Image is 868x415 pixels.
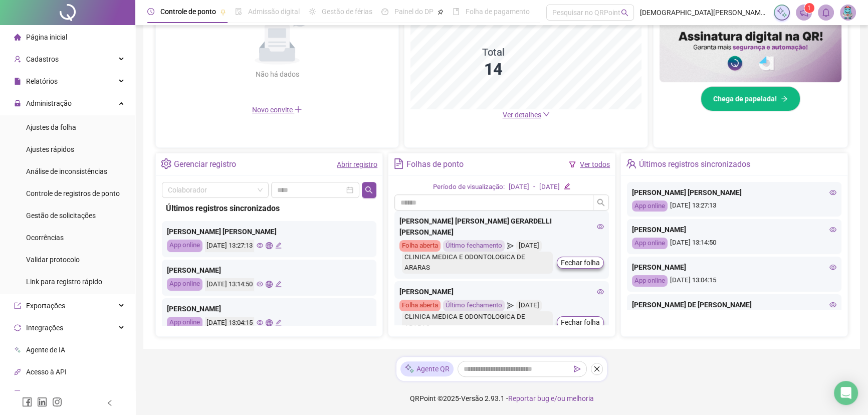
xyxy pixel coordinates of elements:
[632,200,668,212] div: App online
[597,223,604,230] span: eye
[26,346,65,354] span: Agente de IA
[52,397,62,407] span: instagram
[393,158,404,169] span: file-text
[557,316,604,328] button: Fechar folha
[840,5,855,20] img: 76283
[26,390,67,398] span: Aceite de uso
[507,240,514,252] span: send
[632,275,836,287] div: [DATE] 13:04:15
[453,8,460,15] span: book
[26,189,120,197] span: Controle de registros de ponto
[829,301,836,308] span: eye
[829,226,836,233] span: eye
[167,265,371,276] div: [PERSON_NAME]
[466,8,530,16] span: Folha de pagamento
[402,252,553,274] div: CLINICA MEDICA E ODONTOLOGICA DE ARARAS
[275,281,282,287] span: edit
[443,240,505,252] div: Último fechamento
[829,264,836,271] span: eye
[539,182,560,192] div: [DATE]
[781,95,788,102] span: arrow-right
[821,8,830,17] span: bell
[231,69,323,80] div: Não há dados
[252,106,302,114] span: Novo convite
[257,242,263,249] span: eye
[461,394,483,402] span: Versão
[167,303,371,314] div: [PERSON_NAME]
[399,286,604,297] div: [PERSON_NAME]
[509,182,529,192] div: [DATE]
[205,317,254,329] div: [DATE] 13:04:15
[26,33,67,41] span: Página inicial
[561,317,600,328] span: Fechar folha
[257,281,263,287] span: eye
[799,8,808,17] span: notification
[26,77,58,85] span: Relatórios
[632,299,836,310] div: [PERSON_NAME] DE [PERSON_NAME]
[205,240,254,252] div: [DATE] 13:27:13
[660,22,841,82] img: banner%2F02c71560-61a6-44d4-94b9-c8ab97240462.png
[438,9,444,15] span: pushpin
[337,160,377,168] a: Abrir registro
[503,111,550,119] a: Ver detalhes down
[37,397,47,407] span: linkedin
[516,240,542,252] div: [DATE]
[632,224,836,235] div: [PERSON_NAME]
[632,200,836,212] div: [DATE] 13:27:13
[26,302,65,310] span: Exportações
[257,319,263,326] span: eye
[266,281,272,287] span: global
[516,300,542,311] div: [DATE]
[14,302,21,309] span: export
[235,8,242,15] span: file-done
[26,167,107,175] span: Análise de inconsistências
[266,319,272,326] span: global
[508,394,594,402] span: Reportar bug e/ou melhoria
[26,324,63,332] span: Integrações
[621,9,628,17] span: search
[26,145,74,153] span: Ajustes rápidos
[807,5,811,12] span: 1
[167,278,202,291] div: App online
[776,7,787,18] img: sparkle-icon.fc2bf0ac1784a2077858766a79e2daf3.svg
[701,86,800,111] button: Chega de papelada!
[14,100,21,107] span: lock
[161,158,171,169] span: setting
[26,234,64,242] span: Ocorrências
[632,238,668,249] div: App online
[26,278,102,286] span: Link para registro rápido
[248,8,300,16] span: Admissão digital
[174,156,236,173] div: Gerenciar registro
[266,242,272,249] span: global
[14,78,21,85] span: file
[569,161,576,168] span: filter
[14,34,21,41] span: home
[574,365,581,372] span: send
[147,8,154,15] span: clock-circle
[14,390,21,397] span: audit
[14,324,21,331] span: sync
[275,319,282,326] span: edit
[275,242,282,249] span: edit
[167,317,202,329] div: App online
[167,226,371,237] div: [PERSON_NAME] [PERSON_NAME]
[26,368,67,376] span: Acesso à API
[402,311,553,333] div: CLINICA MEDICA E ODONTOLOGICA DE ARARAS
[503,111,541,119] span: Ver detalhes
[381,8,388,15] span: dashboard
[433,182,505,192] div: Período de visualização:
[26,256,80,264] span: Validar protocolo
[804,3,814,13] sup: 1
[640,7,768,18] span: [DEMOGRAPHIC_DATA][PERSON_NAME] - AMOR SAÚDE
[632,187,836,198] div: [PERSON_NAME] [PERSON_NAME]
[834,381,858,405] div: Open Intercom Messenger
[561,257,600,268] span: Fechar folha
[404,363,414,374] img: sparkle-icon.fc2bf0ac1784a2077858766a79e2daf3.svg
[14,368,21,375] span: api
[829,189,836,196] span: eye
[564,183,570,189] span: edit
[713,93,777,104] span: Chega de papelada!
[220,9,226,15] span: pushpin
[160,8,216,16] span: Controle de ponto
[309,8,316,15] span: sun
